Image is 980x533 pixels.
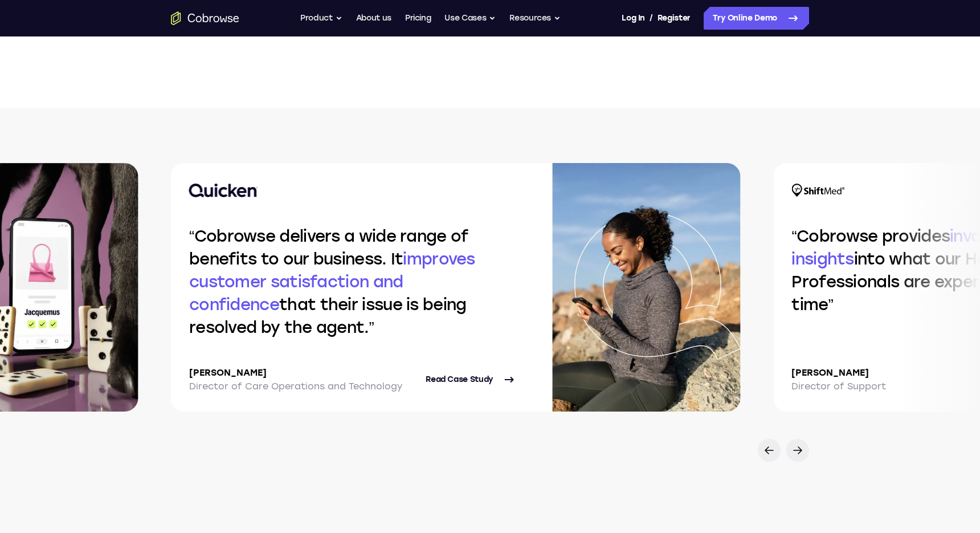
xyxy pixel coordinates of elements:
span: improves customer satisfaction and confidence [189,249,475,314]
a: About us [356,7,391,30]
a: Go to the home page [171,11,239,25]
a: Pricing [405,7,431,30]
span: / [650,11,653,25]
a: Read Case Study [426,366,516,393]
img: Shiftmed logo [791,184,844,197]
p: [PERSON_NAME] [791,366,886,380]
a: Register [658,7,691,30]
a: Log In [622,7,644,30]
button: Use Cases [444,7,496,30]
a: Try Online Demo [704,7,809,30]
button: Product [300,7,342,30]
img: Case study [553,163,741,412]
p: Director of Care Operations and Technology [189,380,402,393]
q: Cobrowse delivers a wide range of benefits to our business. It that their issue is being resolved... [189,226,475,337]
img: Quicken logo [189,184,258,197]
button: Resources [509,7,561,30]
p: Director of Support [791,380,886,393]
p: [PERSON_NAME] [189,366,402,380]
